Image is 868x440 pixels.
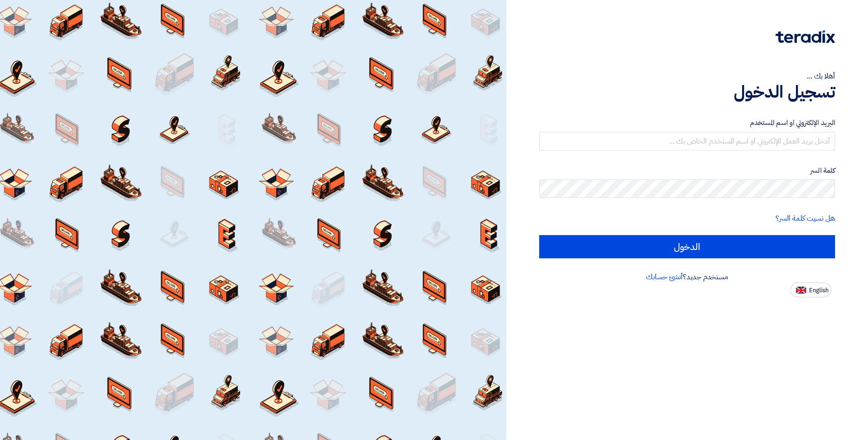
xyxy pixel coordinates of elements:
input: أدخل بريد العمل الإلكتروني او اسم المستخدم الخاص بك ... [539,132,835,151]
span: English [809,287,829,294]
div: أهلا بك ... [539,71,835,82]
label: كلمة السر [539,165,835,176]
input: الدخول [539,235,835,258]
h1: تسجيل الدخول [539,82,835,102]
a: هل نسيت كلمة السر؟ [776,213,835,224]
button: English [790,282,831,297]
img: Teradix logo [776,30,835,43]
img: en-US.png [796,287,806,294]
label: البريد الإلكتروني او اسم المستخدم [539,118,835,128]
a: أنشئ حسابك [646,271,683,282]
div: مستخدم جديد؟ [539,271,835,282]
